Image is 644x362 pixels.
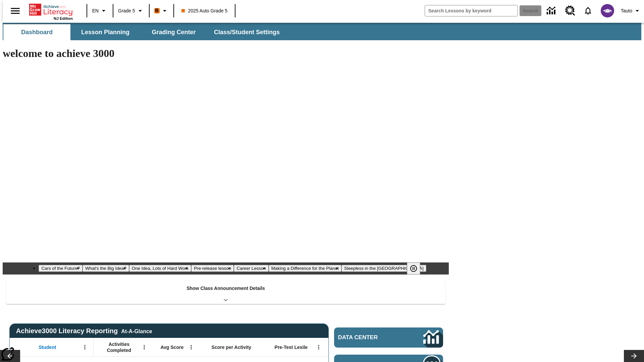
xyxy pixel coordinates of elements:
[155,6,159,15] span: B
[80,342,90,352] button: Open Menu
[597,2,618,19] button: Select a new avatar
[579,2,597,19] a: Notifications
[3,24,286,40] div: SubNavbar
[3,24,70,40] button: Dashboard
[181,7,228,14] span: 2025 Auto Grade 5
[160,344,183,350] span: Avg Score
[234,265,268,272] button: Slide 5 Career Lesson
[186,342,196,352] button: Open Menu
[407,262,420,275] button: Pause
[561,2,579,20] a: Resource Center, Will open in new tab
[341,265,426,272] button: Slide 7 Sleepless in the Animal Kingdom
[39,344,56,350] span: Student
[118,7,135,14] span: Grade 5
[186,285,265,292] p: Show Class Announcement Details
[209,24,285,40] button: Class/Student Settings
[29,3,73,16] a: Home
[89,5,111,17] button: Language: EN, Select a language
[338,334,401,341] span: Data Center
[269,265,341,272] button: Slide 6 Making a Difference for the Planet
[191,265,234,272] button: Slide 4 Pre-release lesson
[115,5,147,17] button: Grade: Grade 5, Select a grade
[621,7,632,14] span: Tauto
[425,5,518,16] input: search field
[314,342,324,352] button: Open Menu
[140,24,207,40] button: Grading Center
[139,342,149,352] button: Open Menu
[129,265,191,272] button: Slide 3 One Idea, Lots of Hard Work
[39,265,83,272] button: Slide 1 Cars of the Future?
[97,341,141,353] span: Activities Completed
[92,7,99,14] span: EN
[54,16,73,20] span: NJ Edition
[624,350,644,362] button: Lesson carousel, Next
[121,327,152,335] div: At-A-Glance
[618,5,644,17] button: Profile/Settings
[16,327,152,335] span: Achieve3000 Literacy Reporting
[3,23,641,40] div: SubNavbar
[29,2,73,20] div: Home
[83,265,129,272] button: Slide 2 What's the Big Idea?
[407,262,427,275] div: Pause
[212,344,252,350] span: Score per Activity
[5,1,25,21] button: Open side menu
[72,24,139,40] button: Lesson Planning
[6,281,445,304] div: Show Class Announcement Details
[334,327,443,348] a: Data Center
[275,344,308,350] span: Pre-Test Lexile
[152,5,171,17] button: Boost Class color is orange. Change class color
[601,4,614,17] img: avatar image
[543,2,561,20] a: Data Center
[3,47,449,60] h1: welcome to achieve 3000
